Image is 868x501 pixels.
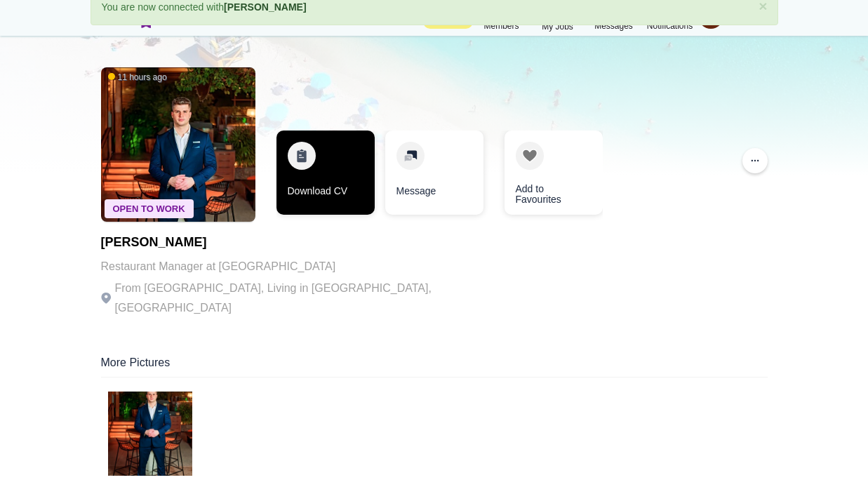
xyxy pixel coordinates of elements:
p: Restaurant Manager at [GEOGRAPHIC_DATA] [101,257,487,276]
button: ... [742,148,768,173]
p: From [GEOGRAPHIC_DATA], Living in [GEOGRAPHIC_DATA], [GEOGRAPHIC_DATA] [101,279,487,318]
span: Open To Work [105,199,194,218]
span: Messages [594,19,633,33]
a: Add to Favourites [505,131,603,215]
div: 1 / 3 [276,131,375,222]
div: 2 / 3 [385,131,483,222]
span: 11 hours ago [108,72,167,83]
div: More Pictures [101,355,768,378]
a: Message [385,131,483,215]
a: Download CV [276,131,375,215]
span: Notifications [647,19,693,33]
h1: [PERSON_NAME] [101,236,487,250]
a: [PERSON_NAME] [224,1,306,13]
span: Members [483,19,519,33]
div: 3 / 3 [494,131,592,222]
span: My Jobs [542,20,573,34]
